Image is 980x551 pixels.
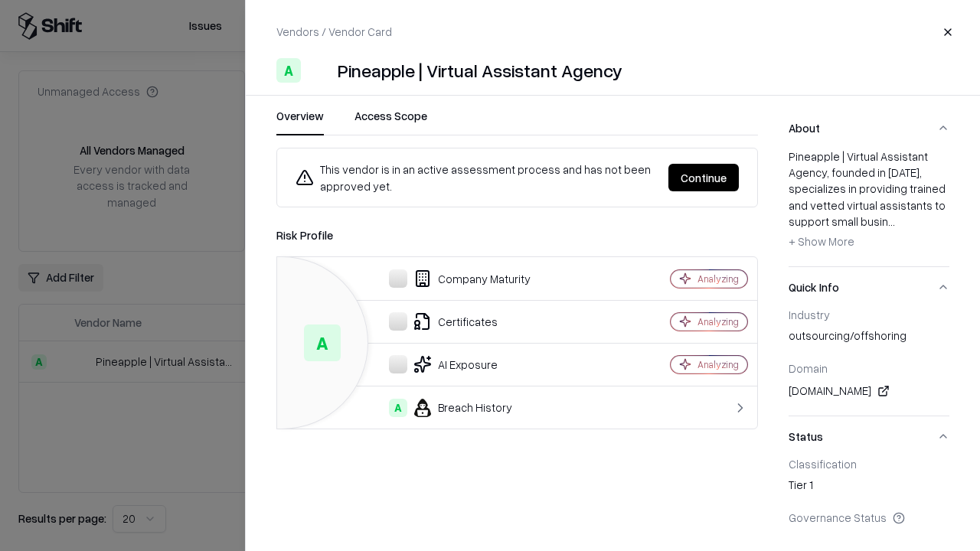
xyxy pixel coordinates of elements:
div: Analyzing [697,315,739,328]
div: Industry [789,308,949,321]
div: About [789,148,949,266]
button: Continue [668,164,739,191]
span: + Show More [789,234,854,248]
div: Pineapple | Virtual Assistant Agency [338,58,622,83]
div: Analyzing [697,272,739,285]
div: A [389,399,407,417]
button: Overview [276,108,324,135]
div: Risk Profile [276,226,758,244]
div: Domain [789,361,949,375]
button: About [789,108,949,148]
div: Certificates [289,312,617,331]
div: Breach History [289,399,617,417]
div: outsourcing/offshoring [789,328,949,349]
div: Governance Status [789,510,949,524]
div: AI Exposure [289,355,617,373]
img: Pineapple | Virtual Assistant Agency [307,58,332,83]
button: Access Scope [354,108,427,135]
div: Pineapple | Virtual Assistant Agency, founded in [DATE], specializes in providing trained and vet... [789,148,949,254]
span: ... [888,214,895,228]
div: A [276,58,301,83]
div: Company Maturity [289,269,617,288]
div: Analyzing [697,358,739,371]
div: Quick Info [789,308,949,416]
div: A [304,324,341,361]
div: Classification [789,457,949,471]
div: [DOMAIN_NAME] [789,382,949,400]
div: This vendor is in an active assessment process and has not been approved yet. [296,161,656,194]
button: Status [789,416,949,457]
button: Quick Info [789,267,949,308]
button: + Show More [789,230,854,254]
div: Tier 1 [789,477,949,498]
p: Vendors / Vendor Card [276,24,392,40]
